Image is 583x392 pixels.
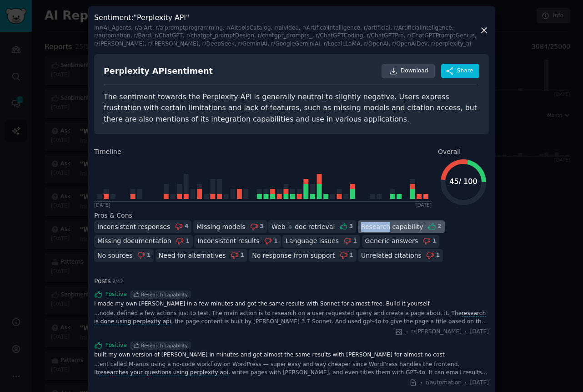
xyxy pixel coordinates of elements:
[94,276,123,286] span: Posts
[401,67,428,75] span: Download
[437,223,442,231] div: 2
[365,236,418,246] div: Generic answers
[240,251,244,260] div: 1
[94,13,479,48] h3: Sentiment : "Perplexity API"
[112,279,123,284] span: 2 / 42
[425,379,462,387] span: r/automation
[465,327,467,337] span: ·
[104,92,479,125] div: The sentiment towards the Perplexity API is generally neutral to slightly negative. Users express...
[141,342,188,349] div: Research capability
[411,328,462,336] span: r/[PERSON_NAME]
[97,236,171,246] div: Missing documentation
[97,251,132,260] div: No sources
[94,202,111,208] div: [DATE]
[465,378,467,388] span: ·
[94,24,479,48] div: In r/AI_Agents, r/aiArt, r/aipromptprogramming, r/AItoolsCatalog, r/aivideo, r/ArtificalIntellige...
[159,251,226,260] div: Need for alternatives
[432,237,437,245] div: 1
[361,251,422,260] div: Unrelated citations
[349,251,353,260] div: 1
[449,177,477,186] text: 45 / 100
[94,212,132,219] span: Pros & Cons
[470,328,489,336] span: [DATE]
[470,379,489,387] span: [DATE]
[185,223,189,231] div: 4
[406,327,408,337] span: ·
[420,378,422,388] span: ·
[94,351,489,359] a: built my own version of [PERSON_NAME] in minutes and got almost the same results with [PERSON_NAM...
[94,147,121,157] span: Timeline
[441,64,479,78] button: Share
[252,251,335,260] div: No response from support
[260,223,264,231] div: 3
[349,223,353,231] div: 3
[94,310,489,326] div: ...node, defined a few actions just to test. The main action is to research on a user requested q...
[271,222,335,232] div: Web + doc retrieval
[196,222,246,232] div: Missing models
[141,291,188,298] div: Research capability
[94,310,486,325] span: research is done using perplexity api
[353,237,357,245] div: 1
[438,147,461,157] span: Overall
[382,64,435,78] a: Download
[415,202,432,208] div: [DATE]
[106,290,127,299] span: Positive
[361,222,423,232] div: Research capability
[436,251,440,260] div: 1
[197,236,259,246] div: Inconsistent results
[94,361,489,377] div: ...ent called M-anus using a no-code workflow on WordPress — super easy and way cheaper since Wor...
[274,237,278,245] div: 1
[97,369,229,376] span: researches your questions using perplexity api
[104,66,213,77] div: Perplexity API sentiment
[286,236,339,246] div: Language issues
[94,300,489,308] a: I made my own [PERSON_NAME] in a few minutes and got the same results with Sonnet for almost free...
[147,251,151,260] div: 1
[97,222,170,232] div: Inconsistent responses
[106,341,127,350] span: Positive
[457,67,473,75] span: Share
[186,237,190,245] div: 1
